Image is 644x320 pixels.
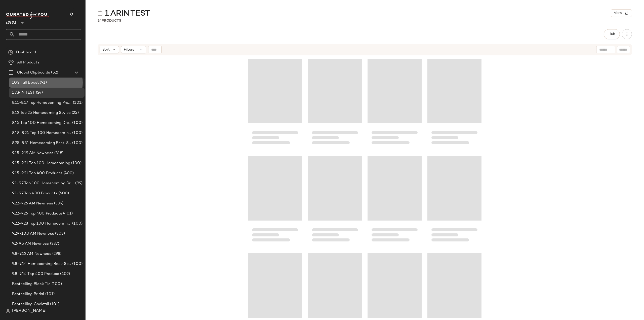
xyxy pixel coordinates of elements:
[72,100,83,106] span: (101)
[12,211,62,217] span: 9.22-9.26 Top 400 Products
[54,231,65,237] span: (303)
[16,50,36,55] span: Dashboard
[12,261,71,267] span: 9.8-9.14 Homecoming Best-Sellers
[53,201,64,206] span: (339)
[12,150,53,156] span: 9.15-9.19 AM Newness
[12,170,62,176] span: 9.15-9.21 Top 400 Products
[62,170,74,176] span: (400)
[98,11,103,16] img: svg%3e
[12,231,54,237] span: 9.29-10.3 AM Newness
[12,291,44,297] span: Bestselling Bridal
[8,50,13,55] img: svg%3e
[50,70,58,76] span: (52)
[71,110,79,116] span: (25)
[12,120,71,126] span: 8.15 Top 100 Homecoming Dresses
[368,57,422,150] div: Loading...
[53,150,64,156] span: (318)
[12,221,71,227] span: 9.22-9.28 Top 100 Homecoming Dresses
[98,19,102,23] span: 24
[71,140,83,146] span: (100)
[12,80,39,86] span: 10.2 Fall Boost
[70,160,82,166] span: (100)
[427,57,481,150] div: Loading...
[12,241,49,247] span: 9.2-9.5 AM Newness
[6,12,49,19] img: cfy_white_logo.C9jOOHJF.svg
[608,32,615,36] span: Hub
[12,90,35,96] span: 1 ARIN TEST
[12,251,51,257] span: 9.8-9.12 AM Newness
[44,291,55,297] span: (101)
[17,70,50,76] span: Global Clipboards
[71,120,83,126] span: (100)
[611,9,632,17] button: View
[71,130,83,136] span: (100)
[12,271,59,277] span: 9.8-9.14 Top 400 Producs
[102,47,110,52] span: Sort
[49,241,59,247] span: (337)
[74,181,83,186] span: (99)
[39,80,47,86] span: (91)
[12,140,71,146] span: 8.25-8.31 Homecoming Best-Sellers
[12,100,72,106] span: 8.11-8.17 Top Homecoming Product
[71,221,83,227] span: (100)
[71,261,83,267] span: (100)
[62,211,73,217] span: (401)
[12,308,47,314] span: [PERSON_NAME]
[51,251,62,257] span: (298)
[248,154,302,247] div: Loading...
[59,271,70,277] span: (402)
[12,181,74,186] span: 9.1-9.7 Top 100 Homecoming Dresses
[6,17,16,26] span: Lulus
[49,301,60,307] span: (101)
[6,309,10,313] img: svg%3e
[12,110,71,116] span: 8.12 Top 25 Homecoming Styles
[105,9,150,19] span: 1 ARIN TEST
[308,154,362,247] div: Loading...
[604,29,620,39] button: Hub
[51,281,62,287] span: (100)
[98,18,121,23] div: Products
[614,11,622,15] span: View
[12,191,57,196] span: 9.1-9.7 Top 400 Products
[124,47,134,52] span: Filters
[308,57,362,150] div: Loading...
[12,201,53,206] span: 9.22-9.26 AM Newness
[12,130,71,136] span: 8.18-8.24 Top 100 Homecoming Dresses
[368,154,422,247] div: Loading...
[57,191,69,196] span: (400)
[427,154,481,247] div: Loading...
[12,160,70,166] span: 9.15-9.21 Top 100 Homecoming
[248,57,302,150] div: Loading...
[12,281,51,287] span: Bestselling Black Tie
[17,60,39,65] span: All Products
[35,90,43,96] span: (24)
[12,301,49,307] span: Bestselling Cocktail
